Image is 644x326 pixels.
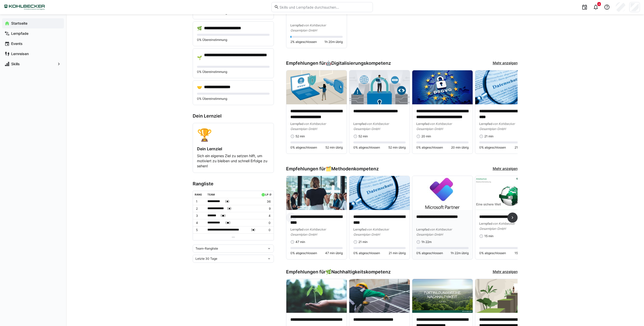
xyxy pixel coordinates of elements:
div: 🏆 [197,127,270,142]
span: ( ) [221,213,226,218]
span: 20 min [421,134,431,138]
span: Lernpfad [290,122,304,126]
span: 0% abgeschlossen [416,145,443,150]
div: 🌱 [197,55,202,60]
span: 15 min übrig [515,251,532,255]
h4: Dein Lernziel [197,146,270,151]
span: 15 min [484,234,493,238]
span: 21 min übrig [515,145,532,150]
a: Mehr anzeigen [493,60,518,66]
img: image [349,176,410,210]
img: image [286,279,347,313]
span: Methodenkompetenz [331,166,379,172]
a: Mehr anzeigen [493,269,518,275]
input: Skills und Lernpfade durchsuchen… [279,5,370,9]
p: 0% Übereinstimmung [197,97,270,101]
p: 4 [260,214,270,218]
div: 🌿 [197,26,202,31]
span: von Kohlbecker Gesamtplan GmbH [416,122,452,131]
div: Team [207,193,215,196]
span: 52 min [295,134,305,138]
span: Lernpfad [290,23,304,27]
span: 52 min übrig [325,145,343,150]
span: 0% abgeschlossen [479,251,506,255]
span: 47 min [295,240,305,244]
span: 47 min übrig [325,251,343,255]
span: 21 min [358,240,368,244]
img: image [349,279,410,313]
div: 🤝 [197,85,202,90]
span: Lernpfad [353,227,367,231]
img: image [475,70,536,104]
p: 3 [196,214,204,218]
span: 20 min übrig [451,145,469,150]
span: 0% abgeschlossen [290,251,317,255]
span: 1h 20m übrig [324,40,343,44]
span: von Kohlbecker Gesamtplan GmbH [353,227,389,236]
h3: Dein Lernziel [193,113,274,119]
span: ( ) [251,227,255,233]
span: 21 min [484,134,493,138]
p: 1 [196,200,204,204]
span: Letzte 30 Tage [195,257,217,261]
span: 0% abgeschlossen [290,145,317,150]
p: 2 [196,207,204,211]
img: image [475,176,536,210]
span: von Kohlbecker Gesamtplan GmbH [290,227,326,236]
img: image [286,70,347,104]
h3: Empfehlungen für [286,166,379,172]
p: 0% Übereinstimmung [197,70,270,74]
span: 1h 22m [421,240,432,244]
span: 52 min übrig [388,145,406,150]
span: 0% abgeschlossen [353,145,380,150]
span: Digitalisierungskompetenz [331,60,391,66]
span: Lernpfad [416,122,430,126]
a: ø [269,192,272,196]
h3: Empfehlungen für [286,269,391,275]
h3: Empfehlungen für [286,60,391,66]
span: Team-Rangliste [195,247,218,251]
p: 5 [196,228,204,232]
a: Mehr anzeigen [493,166,518,172]
span: Lernpfad [479,222,492,225]
div: 🤖 [326,60,391,66]
span: 4 [598,3,600,6]
img: image [412,279,473,313]
span: Lernpfad [290,227,304,231]
img: image [349,70,410,104]
span: von Kohlbecker Gesamtplan GmbH [416,227,452,236]
img: image [412,70,473,104]
span: Lernpfad [479,122,492,126]
div: LP [265,193,268,196]
span: ( ) [227,206,232,211]
p: Sich ein eigenes Ziel zu setzen hilft, um motiviert zu bleiben und schnell Erfolge zu sehen! [197,153,270,169]
p: 4 [196,221,204,225]
span: 1h 22m übrig [451,251,469,255]
h3: Rangliste [193,181,274,187]
img: image [286,176,347,210]
span: von Kohlbecker Gesamtplan GmbH [479,222,515,231]
span: Nachhaltigkeitskompetenz [331,269,391,275]
span: 2% abgeschlossen [290,40,317,44]
div: 🌿 [326,269,391,275]
p: 0% Übereinstimmung [197,38,270,42]
span: Lernpfad [353,122,367,126]
span: von Kohlbecker Gesamtplan GmbH [290,122,326,131]
span: Lernpfad [416,227,430,231]
img: image [475,279,536,313]
p: 36 [260,200,270,204]
span: ( ) [225,199,229,204]
span: 0% abgeschlossen [479,145,506,150]
img: image [412,176,473,210]
span: 52 min [358,134,368,138]
span: 21 min übrig [389,251,406,255]
p: 9 [260,207,270,211]
div: 🗂️ [326,166,379,172]
div: Rang [195,193,202,196]
span: 0% abgeschlossen [416,251,443,255]
span: von Kohlbecker Gesamtplan GmbH [290,23,326,32]
p: 0 [260,228,270,232]
span: ( ) [225,220,230,225]
span: von Kohlbecker Gesamtplan GmbH [353,122,389,131]
span: 0% abgeschlossen [353,251,380,255]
